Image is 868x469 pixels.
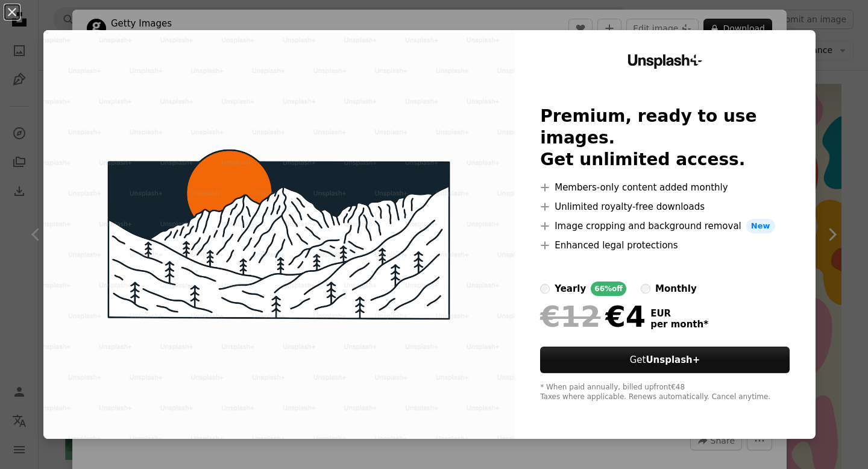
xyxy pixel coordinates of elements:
[540,219,790,233] li: Image cropping and background removal
[540,105,790,171] h2: Premium, ready to use images. Get unlimited access.
[540,301,646,332] div: €4
[746,219,775,233] span: New
[655,282,697,296] div: monthly
[540,301,600,332] span: €12
[540,238,790,253] li: Enhanced legal protections
[555,282,586,296] div: yearly
[540,383,790,402] div: * When paid annually, billed upfront €48 Taxes where applicable. Renews automatically. Cancel any...
[540,284,550,294] input: yearly66%off
[646,354,700,365] strong: Unsplash+
[540,180,790,195] li: Members-only content added monthly
[540,347,790,373] button: GetUnsplash+
[591,282,626,296] div: 66% off
[641,284,650,294] input: monthly
[540,200,790,214] li: Unlimited royalty-free downloads
[650,319,708,330] span: per month *
[650,308,708,319] span: EUR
